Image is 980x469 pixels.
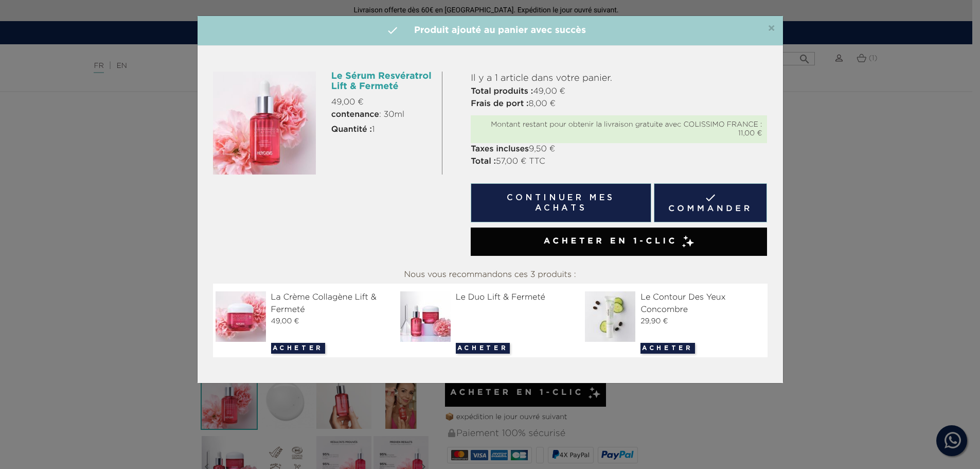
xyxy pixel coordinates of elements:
p: 49,00 € [471,85,767,98]
div: 29,90 € [585,316,764,327]
h4: Produit ajouté au panier avec succès [205,24,775,38]
div: Montant restant pour obtenir la livraison gratuite avec COLISSIMO FRANCE : 11,00 € [476,120,762,138]
img: Le Duo Lift & Fermeté [400,291,455,342]
strong: Total : [471,158,496,166]
h6: Le Sérum Resvératrol Lift & Fermeté [331,72,434,92]
div: 49,00 € [216,316,395,327]
span: : 30ml [331,109,404,121]
button: Acheter [271,343,325,354]
p: 9,50 € [471,143,767,155]
div: La Crème Collagène Lift & Fermeté [216,291,395,316]
div: Nous vous recommandons ces 3 produits : [213,266,768,284]
button: Acheter [456,343,510,354]
strong: Total produits : [471,88,533,96]
p: 8,00 € [471,98,767,110]
strong: Taxes incluses [471,145,529,153]
p: 49,00 € [331,96,434,109]
button: Continuer mes achats [471,183,651,222]
span: × [768,23,775,35]
div: Le Contour Des Yeux Concombre [585,291,764,316]
strong: Frais de port : [471,100,528,108]
img: La Crème Collagène Lift & Fermeté [216,291,270,342]
strong: contenance [331,111,379,119]
img: Le Contour Des Yeux Concombre [585,291,639,342]
img: Le Sérum Resvératrol Lift & Fermeté [213,72,316,175]
p: 1 [331,124,434,136]
a: Commander [654,183,768,222]
strong: Quantité : [331,126,372,134]
button: Close [768,23,775,35]
button: Acheter [640,343,694,354]
p: Il y a 1 article dans votre panier. [471,72,767,85]
div: Le Duo Lift & Fermeté [400,291,580,304]
i:  [386,24,399,37]
p: 57,00 € TTC [471,155,767,168]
